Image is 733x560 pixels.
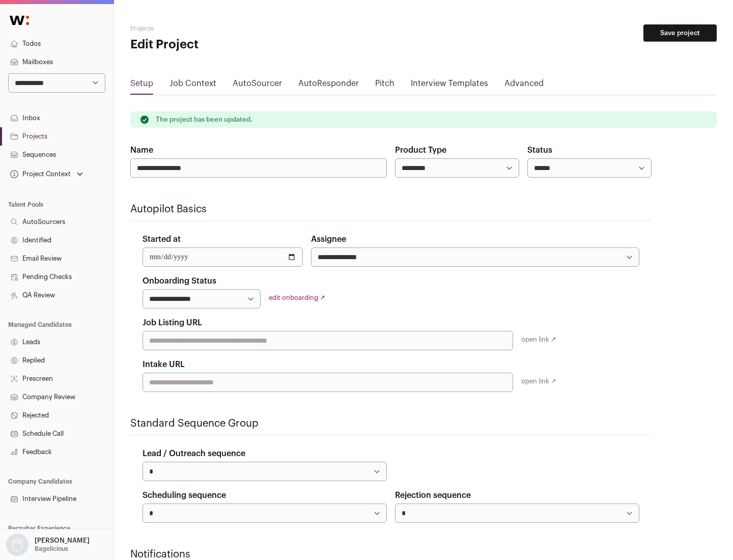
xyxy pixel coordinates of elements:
p: The project has been updated. [156,116,252,124]
label: Lead / Outreach sequence [143,447,245,460]
label: Intake URL [143,358,185,371]
a: AutoSourcer [233,77,282,94]
button: Save project [643,24,717,42]
a: Setup [130,77,153,94]
a: Pitch [375,77,394,94]
label: Assignee [311,233,346,245]
button: Open dropdown [4,534,92,556]
a: edit onboarding ↗ [269,294,325,301]
p: Bagelicious [35,545,68,553]
button: Open dropdown [8,167,85,181]
label: Scheduling sequence [143,489,226,501]
img: Wellfound [4,10,35,31]
h2: Standard Sequence Group [130,416,652,431]
a: Interview Templates [411,77,488,94]
label: Name [130,144,153,156]
label: Rejection sequence [395,489,471,501]
p: [PERSON_NAME] [35,537,90,545]
label: Status [527,144,552,156]
a: AutoResponder [298,77,359,94]
a: Advanced [504,77,544,94]
label: Started at [143,233,181,245]
label: Onboarding Status [143,275,216,287]
h1: Edit Project [130,37,326,53]
label: Product Type [395,144,446,156]
h2: Autopilot Basics [130,202,652,216]
div: Project Context [8,170,71,178]
h2: Projects [130,24,326,33]
a: Job Context [170,77,216,94]
label: Job Listing URL [143,317,202,329]
img: nopic.png [6,534,29,556]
